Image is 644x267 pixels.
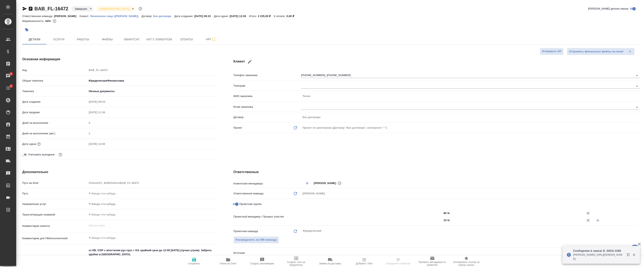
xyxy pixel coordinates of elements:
[588,7,628,11] span: [PERSON_NAME] детали заказа
[233,73,301,77] p: Телефон заказчика
[233,251,301,255] p: Источник
[214,15,230,18] p: Дата сдачи:
[301,114,640,120] input: Пустое поле
[233,126,242,130] p: Проект
[258,15,274,18] p: 2 235,00 ₽
[381,256,415,267] button: Определить тематику
[211,37,216,42] svg: Подписаться
[22,89,87,93] p: Тематика
[233,105,301,109] p: Email заказчика
[313,256,347,267] button: Заявка на доставку
[386,262,410,265] span: Определить тематику
[239,202,261,206] span: Проектная группа
[177,37,196,42] span: Оплаты
[415,256,449,267] button: Призвать менеджера по развитию
[87,109,123,115] input: Пустое поле
[22,15,54,18] p: Ответственная команда:
[442,210,583,216] input: ✎ Введи что-нибудь
[87,180,217,186] input: Пустое поле
[22,213,87,217] p: Транслитерация названий
[87,212,217,217] input: ✎ Введи что-нибудь
[233,236,279,243] span: В заказе уже есть ответственный ПМ или ПМ группа
[146,37,172,42] span: Чат с клиентом
[418,261,447,266] span: Призвать менеджера по развитию
[188,262,200,265] span: Сохранить
[90,15,141,18] p: Физическое лицо ([PERSON_NAME])
[567,48,635,55] div: split button
[177,256,211,267] button: Сохранить
[220,262,236,265] span: Папка на Drive
[87,141,123,147] input: Пустое поле
[22,202,87,206] p: Направление услуг
[80,15,90,18] p: Клиент:
[233,229,258,233] p: Проектная команда
[440,220,441,221] button: Open
[569,49,623,54] span: Отправить финальные файлы на email
[22,19,45,23] p: Маржинальность:
[87,130,217,136] input: Пустое поле
[34,6,68,11] a: BAB_FL-16472
[573,253,624,261] p: [PERSON_NAME]: [URL][DOMAIN_NAME]
[452,261,481,266] span: Скопировать ссылку на оценку заказа
[630,245,640,255] button: 🙏
[233,215,301,219] p: Проектный менеджер / Процент участия
[96,6,135,12] div: Завершен
[593,215,603,225] button: Добавить
[634,104,640,110] button: Open
[22,224,87,228] p: Комментарии клиента
[87,201,217,208] div: ✎ Введи что-нибудь
[233,236,279,243] button: Распределить на ПМ-команду
[442,217,583,223] input: ✎ Введи что-нибудь
[22,170,217,174] h4: Дополнительно
[249,15,258,18] p: Итого:
[98,37,117,42] span: Файлы
[36,141,42,147] button: Если добавить услуги и заполнить их объемом, то дата рассчитается автоматически
[302,178,312,188] button: Добавить менеджера
[22,6,27,11] button: Скопировать ссылку для ЯМессенджера
[45,19,52,23] p: 64%
[22,79,87,83] p: Общая тематика
[22,236,87,240] p: Комментарии для ПМ/исполнителей
[637,183,638,184] button: Open
[25,37,44,42] span: Детали
[630,253,638,257] button: Закрыть
[282,261,311,266] span: Создать счет на предоплату
[567,48,626,55] button: Отправить финальные файлы на email
[634,83,640,89] button: Open
[236,238,277,242] span: Распределить на ПМ-команду
[174,15,194,18] p: Дата создания:
[28,6,33,11] button: Скопировать ссылку
[1,83,15,93] a: 1
[301,250,640,256] div: ​
[141,15,153,18] p: Договор:
[233,115,301,119] p: Договор
[22,110,87,114] p: Дата продажи
[73,37,93,42] span: Работы
[87,191,217,196] input: ✎ Введи что-нибудь
[286,15,297,18] p: 0,00 ₽
[87,77,217,84] div: Юридическая/Финансовая
[72,6,93,12] div: Завершен
[233,170,640,174] h4: Ответственные
[542,49,561,54] span: Отправить КП
[1,71,15,81] a: 6
[22,68,87,72] p: Код
[22,181,87,185] p: Путь на drive
[153,14,174,18] a: Без договора
[319,262,341,265] span: Заявка на доставку
[22,121,87,125] p: Дней на выполнение
[233,192,263,196] p: Ответственная команда
[301,93,640,99] input: Пустое поле
[122,37,141,42] span: Smartcat
[49,37,68,42] span: Услуги
[250,262,274,265] span: Создать рекламацию
[230,15,249,18] p: [DATE] 12:00
[301,190,640,197] div: [PERSON_NAME]
[573,249,624,253] p: Сообщения в заказе D_INGS-1056
[22,142,36,146] p: Дата сдачи
[314,181,343,186] div: [PERSON_NAME]
[356,262,372,265] span: Добавить Todo
[634,73,640,79] button: Open
[58,152,63,157] button: Выбери, если сб и вс нужно считать рабочими днями для выполнения заказа.
[87,88,217,95] div: Личные документы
